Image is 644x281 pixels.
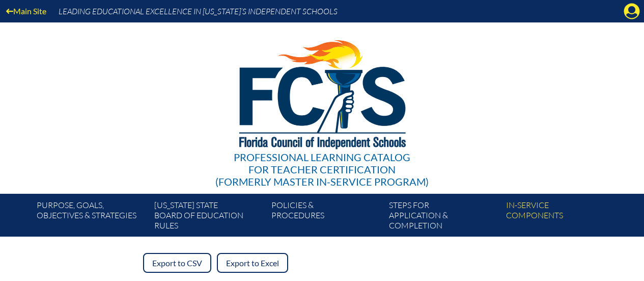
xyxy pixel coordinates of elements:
a: In-servicecomponents [502,198,619,237]
svg: Manage account [624,3,640,19]
a: Main Site [2,4,50,18]
div: Professional Learning Catalog (formerly Master In-service Program) [215,151,429,188]
a: Export to Excel [217,253,288,273]
a: Policies &Procedures [267,198,384,237]
a: Professional Learning Catalog for Teacher Certification(formerly Master In-service Program) [211,20,433,190]
img: FCISlogo221.eps [217,22,427,162]
a: Purpose, goals,objectives & strategies [33,198,150,237]
span: for Teacher Certification [248,163,396,175]
a: Steps forapplication & completion [385,198,502,237]
a: [US_STATE] StateBoard of Education rules [150,198,267,237]
a: Export to CSV [143,253,211,273]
